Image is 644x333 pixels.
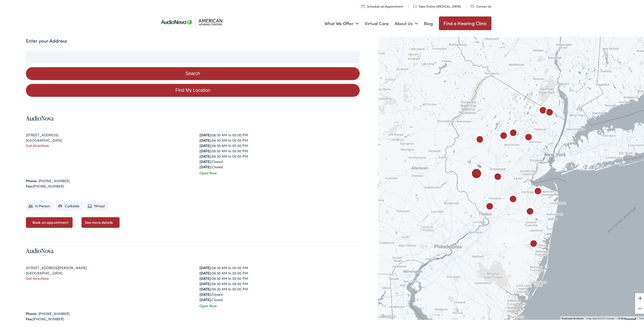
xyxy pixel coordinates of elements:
[200,275,212,280] strong: [DATE]:
[472,131,488,147] div: AudioNova
[26,177,37,182] strong: Phone:
[200,280,212,285] strong: [DATE]:
[522,203,538,219] div: AudioNova
[413,3,461,7] a: Take Online [MEDICAL_DATA]
[200,137,212,142] strong: [DATE]:
[496,127,512,143] div: American Hearing Centers by AudioNova
[26,142,49,147] a: Get directions
[26,113,54,121] a: AudioNova
[471,4,474,7] img: utility icon
[617,316,624,319] span: 10 km
[26,137,186,142] div: [GEOGRAPHIC_DATA]
[85,200,108,209] li: Virtual
[562,316,584,319] button: Keyboard shortcuts
[365,13,389,32] a: Virtual Care
[324,13,359,32] a: What We Offer
[200,131,360,169] div: 08:30 AM to 05:00 PM 08:30 AM to 05:00 PM 08:30 AM to 05:00 PM 08:30 AM to 05:00 PM 08:30 AM to 0...
[471,3,491,7] a: Contact Us
[439,15,491,29] a: Find a Hearing Clinic
[38,177,70,182] a: [PHONE_NUMBER]
[490,168,506,184] div: AudioNova
[200,291,212,296] strong: [DATE]:
[520,129,537,145] div: American Hearing Centers by AudioNova
[616,315,638,319] button: Map Scale: 10 km per 42 pixels
[38,310,70,315] a: [PHONE_NUMBER]
[26,315,33,320] strong: Fax:
[26,310,37,315] strong: Phone:
[468,165,485,182] div: AudioNova
[505,124,521,141] div: AudioNova
[26,216,73,227] a: Book an appointment
[26,315,360,321] div: [PHONE_NUMBER]
[505,191,521,207] div: AudioNova
[541,104,558,120] div: AudioNova
[200,302,360,307] div: Open Now
[413,4,417,7] img: utility icon
[379,312,396,319] a: Open this area in Google Maps (opens a new window)
[587,316,614,319] span: Map data ©2025 Google
[200,147,212,152] strong: [DATE]:
[81,216,120,227] a: See more details
[200,269,212,274] strong: [DATE]:
[26,66,360,79] button: Search
[26,182,33,188] strong: Fax:
[26,200,54,209] li: In Person
[530,183,546,199] div: AudioNova
[361,4,365,7] img: utility icon
[26,50,360,62] input: Enter your address or zip code
[200,264,212,269] strong: [DATE]:
[379,312,396,319] img: Google
[525,235,542,251] div: AudioNova
[26,275,49,280] a: Get directions
[395,13,418,32] a: About Us
[200,142,212,147] strong: [DATE]:
[200,285,212,290] strong: [DATE]:
[26,36,67,44] label: Enter your Address
[482,198,498,214] div: AudioNova
[200,296,212,301] strong: [DATE]:
[424,13,433,32] a: Blog
[535,102,551,118] div: AudioNova
[26,131,186,137] div: [STREET_ADDRESS]
[26,269,186,275] div: [GEOGRAPHIC_DATA]
[26,264,186,269] div: [STREET_ADDRESS][PERSON_NAME]
[200,169,360,175] div: Open Now
[200,153,212,158] strong: [DATE]:
[26,182,360,188] div: [PHONE_NUMBER]
[361,3,403,7] a: Schedule an Appointment
[26,83,360,96] a: Find My Location
[200,131,212,136] strong: [DATE]:
[200,158,212,163] strong: [DATE]:
[26,246,54,254] a: AudioNova
[200,264,360,301] div: 08:30 AM to 05:00 PM 08:30 AM to 05:00 PM 08:30 AM to 05:00 PM 08:30 AM to 05:00 PM 08:30 AM to 0...
[56,200,83,209] li: Curbside
[200,163,212,168] strong: [DATE]:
